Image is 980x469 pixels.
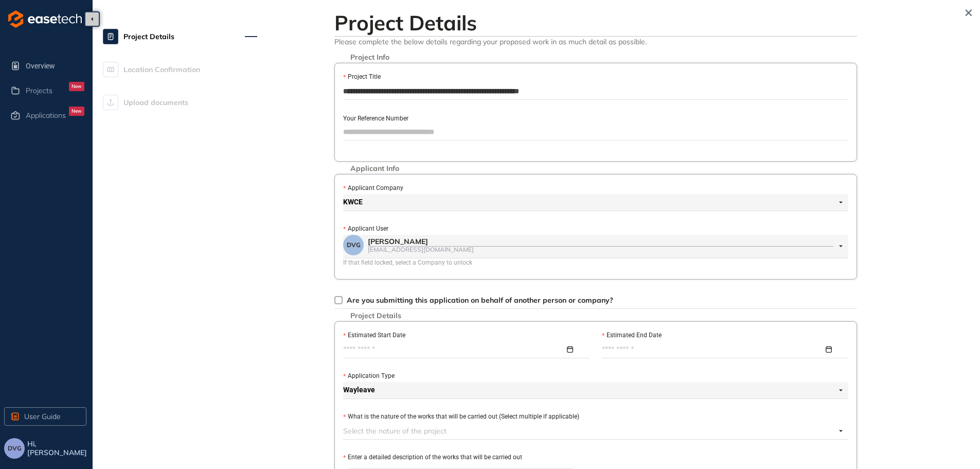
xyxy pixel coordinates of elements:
span: Applicant Info [345,164,404,173]
button: User Guide [4,407,86,426]
span: Projects [26,86,52,95]
input: Project Title [343,83,848,99]
span: Overview [26,56,84,76]
label: Applicant User [343,224,388,234]
label: Application Type [343,371,395,381]
input: Estimated End Date [602,344,824,355]
div: New [69,107,84,116]
span: Upload documents [123,92,188,113]
label: Applicant Company [343,183,403,193]
label: Enter a detailed description of the works that will be carried out [343,453,522,462]
span: Applications [26,111,66,120]
div: [PERSON_NAME] [368,237,833,246]
div: If that field locked, select a Company to unlock [343,258,848,268]
span: DVG [8,445,22,452]
span: Are you submitting this application on behalf of another person or company? [347,296,613,305]
span: Hi, [PERSON_NAME] [27,440,88,457]
img: logo [8,10,82,28]
span: User Guide [24,411,61,422]
label: Project Title [343,72,381,82]
label: Estimated Start Date [343,331,405,340]
h2: Project Details [334,10,857,35]
span: Project Details [123,26,174,47]
input: Your Reference Number [343,124,848,140]
span: Location Confirmation [123,59,200,80]
span: Project Info [345,53,395,62]
span: DVG [347,241,361,249]
span: KWCE [343,194,843,211]
button: DVG [4,438,25,459]
span: Project Details [345,311,406,320]
label: Estimated End Date [602,331,662,340]
div: New [69,82,84,91]
span: Please complete the below details regarding your proposed work in as much detail as possible. [334,37,857,46]
label: What is the nature of the works that will be carried out (Select multiple if applicable) [343,412,579,422]
span: Wayleave [343,382,843,398]
input: Estimated Start Date [343,344,565,355]
label: Your Reference Number [343,114,408,124]
div: [EMAIL_ADDRESS][DOMAIN_NAME] [368,246,833,253]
